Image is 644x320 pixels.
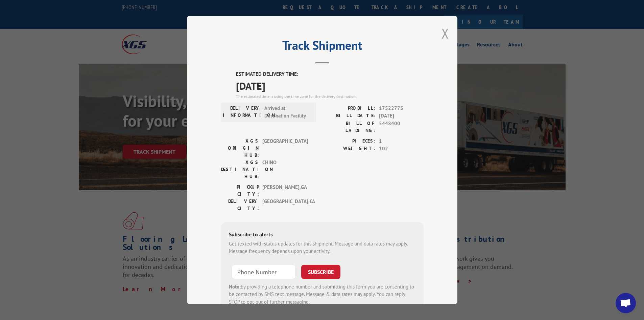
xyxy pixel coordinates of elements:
[322,120,376,134] label: BILL OF LADING:
[379,120,424,134] span: 5448400
[379,145,424,153] span: 102
[229,283,415,306] div: by providing a telephone number and submitting this form you are consenting to be contacted by SM...
[379,105,424,112] span: 17522775
[221,41,424,54] h2: Track Shipment
[379,137,424,145] span: 1
[322,112,376,120] label: BILL DATE:
[322,105,376,112] label: PROBILL:
[262,159,308,180] span: CHINO
[264,105,310,120] span: Arrived at Destination Facility
[262,184,308,198] span: [PERSON_NAME] , GA
[229,283,241,290] strong: Note:
[236,70,424,78] label: ESTIMATED DELIVERY TIME:
[322,145,376,153] label: WEIGHT:
[232,265,296,279] input: Phone Number
[616,293,636,313] div: Open chat
[229,240,415,255] div: Get texted with status updates for this shipment. Message and data rates may apply. Message frequ...
[262,198,308,212] span: [GEOGRAPHIC_DATA] , CA
[221,137,259,159] label: XGS ORIGIN HUB:
[322,137,376,145] label: PIECES:
[223,105,261,120] label: DELIVERY INFORMATION:
[221,184,259,198] label: PICKUP CITY:
[301,265,340,279] button: SUBSCRIBE
[442,24,449,42] button: Close modal
[379,112,424,120] span: [DATE]
[221,198,259,212] label: DELIVERY CITY:
[236,78,424,93] span: [DATE]
[221,159,259,180] label: XGS DESTINATION HUB:
[236,93,424,100] div: The estimated time is using the time zone for the delivery destination.
[262,137,308,159] span: [GEOGRAPHIC_DATA]
[229,230,415,240] div: Subscribe to alerts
